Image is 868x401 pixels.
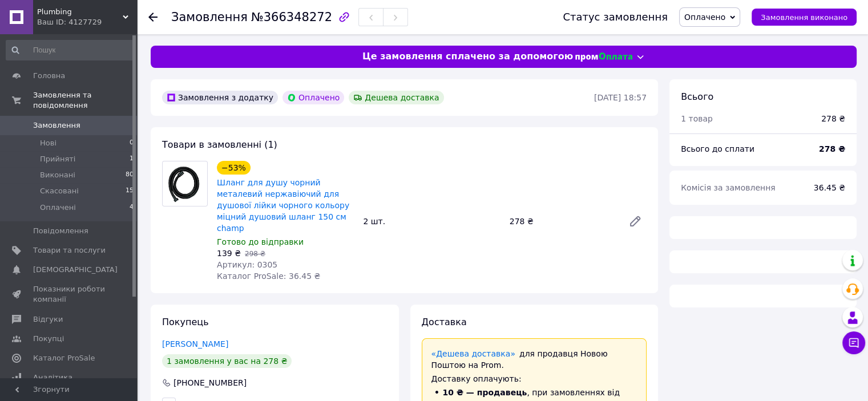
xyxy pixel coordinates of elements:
[162,139,277,150] span: Товари в замовленні (1)
[148,11,158,23] div: Повернутися назад
[33,245,106,256] span: Товари та послуги
[130,154,134,164] span: 1
[217,178,349,233] a: Шланг для душу чорний металевий нержавіючий для душової лійки чорного кольору міцний душовий шлан...
[217,237,304,246] span: Готово до відправки
[33,372,72,383] span: Аналітика
[33,120,80,131] span: Замовлення
[358,213,504,229] div: 2 шт.
[761,13,847,22] span: Замовлення виконано
[563,11,668,23] div: Статус замовлення
[752,9,857,26] button: Замовлення виконано
[443,388,527,397] span: 10 ₴ — продавець
[217,260,277,269] span: Артикул: 0305
[33,353,95,363] span: Каталог ProSale
[814,183,845,192] span: 36.45 ₴
[162,317,209,327] span: Покупець
[624,210,647,233] a: Редагувати
[33,265,118,275] span: [DEMOGRAPHIC_DATA]
[40,154,75,164] span: Прийняті
[681,114,713,123] span: 1 товар
[821,113,845,124] div: 278 ₴
[165,161,204,206] img: Шланг для душу чорний металевий нержавіючий для душової лійки чорного кольору міцний душовий шлан...
[431,373,637,384] div: Доставку оплачують:
[349,91,443,104] div: Дешева доставка
[362,50,573,63] span: Це замовлення сплачено за допомогою
[842,331,865,354] button: Чат з покупцем
[681,144,754,153] span: Всього до сплати
[681,91,713,102] span: Всього
[33,90,137,111] span: Замовлення та повідомлення
[40,138,56,148] span: Нові
[33,284,106,305] span: Показники роботи компанії
[819,144,845,153] b: 278 ₴
[40,186,79,196] span: Скасовані
[33,226,88,236] span: Повідомлення
[594,93,647,102] time: [DATE] 18:57
[217,249,241,258] span: 139 ₴
[162,339,228,349] a: [PERSON_NAME]
[33,334,64,344] span: Покупці
[37,7,123,17] span: Plumbing
[431,348,637,371] div: для продавця Новою Поштою на Prom.
[217,272,320,281] span: Каталог ProSale: 36.45 ₴
[162,91,278,104] div: Замовлення з додатку
[217,161,251,175] div: −53%
[172,377,248,388] div: [PHONE_NUMBER]
[40,202,76,213] span: Оплачені
[130,202,134,213] span: 4
[282,91,344,104] div: Оплачено
[245,250,265,258] span: 298 ₴
[684,13,725,22] span: Оплачено
[126,170,134,180] span: 80
[162,354,292,368] div: 1 замовлення у вас на 278 ₴
[171,10,248,24] span: Замовлення
[126,186,134,196] span: 15
[422,317,467,327] span: Доставка
[251,10,332,24] span: №366348272
[130,138,134,148] span: 0
[33,71,65,81] span: Головна
[33,314,63,325] span: Відгуки
[6,40,135,60] input: Пошук
[681,183,776,192] span: Комісія за замовлення
[40,170,75,180] span: Виконані
[505,213,619,229] div: 278 ₴
[431,349,515,358] a: «Дешева доставка»
[37,17,137,27] div: Ваш ID: 4127729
